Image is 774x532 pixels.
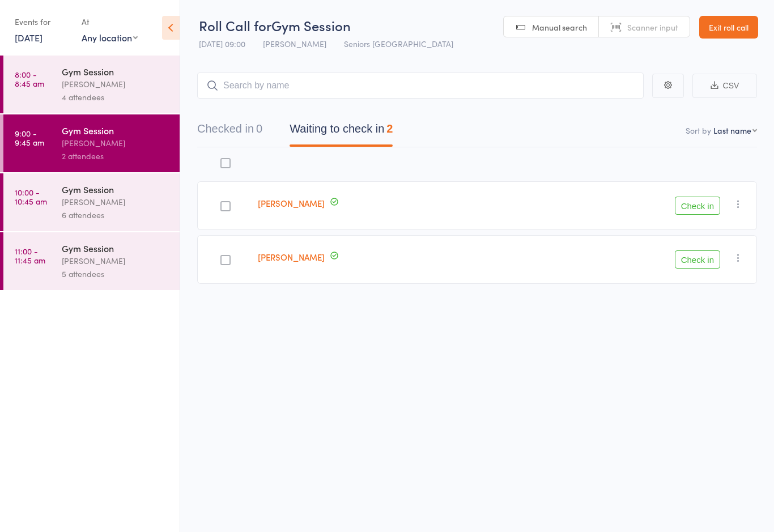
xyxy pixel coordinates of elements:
div: Gym Session [62,183,170,195]
div: 0 [256,122,262,135]
time: 8:00 - 8:45 am [15,70,44,88]
a: [PERSON_NAME] [258,197,325,209]
div: [PERSON_NAME] [62,195,170,208]
a: [PERSON_NAME] [258,251,325,263]
span: Roll Call for [199,16,271,35]
a: 11:00 -11:45 amGym Session[PERSON_NAME]5 attendees [3,232,180,290]
div: [PERSON_NAME] [62,254,170,267]
input: Search by name [197,73,644,99]
button: Waiting to check in2 [290,117,393,147]
a: 9:00 -9:45 amGym Session[PERSON_NAME]2 attendees [3,114,180,172]
time: 11:00 - 11:45 am [15,246,45,265]
div: Last name [713,125,751,136]
div: 4 attendees [62,91,170,104]
div: At [82,12,138,31]
a: 10:00 -10:45 amGym Session[PERSON_NAME]6 attendees [3,173,180,231]
span: Scanner input [627,22,678,33]
div: Gym Session [62,242,170,254]
span: Seniors [GEOGRAPHIC_DATA] [344,38,453,49]
div: Gym Session [62,124,170,137]
button: Check in [675,197,720,215]
div: 2 attendees [62,150,170,163]
button: Check in [675,250,720,269]
div: [PERSON_NAME] [62,137,170,150]
a: 8:00 -8:45 amGym Session[PERSON_NAME]4 attendees [3,56,180,113]
span: Gym Session [271,16,351,35]
a: [DATE] [15,31,42,44]
div: 5 attendees [62,267,170,280]
div: Events for [15,12,70,31]
div: 6 attendees [62,208,170,222]
button: CSV [692,74,757,98]
div: Gym Session [62,65,170,78]
button: Checked in0 [197,117,262,147]
div: 2 [386,122,393,135]
label: Sort by [686,125,711,136]
span: [PERSON_NAME] [263,38,326,49]
time: 9:00 - 9:45 am [15,129,44,147]
time: 10:00 - 10:45 am [15,188,47,206]
a: Exit roll call [699,16,758,39]
span: Manual search [532,22,587,33]
div: [PERSON_NAME] [62,78,170,91]
div: Any location [82,31,138,44]
span: [DATE] 09:00 [199,38,245,49]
